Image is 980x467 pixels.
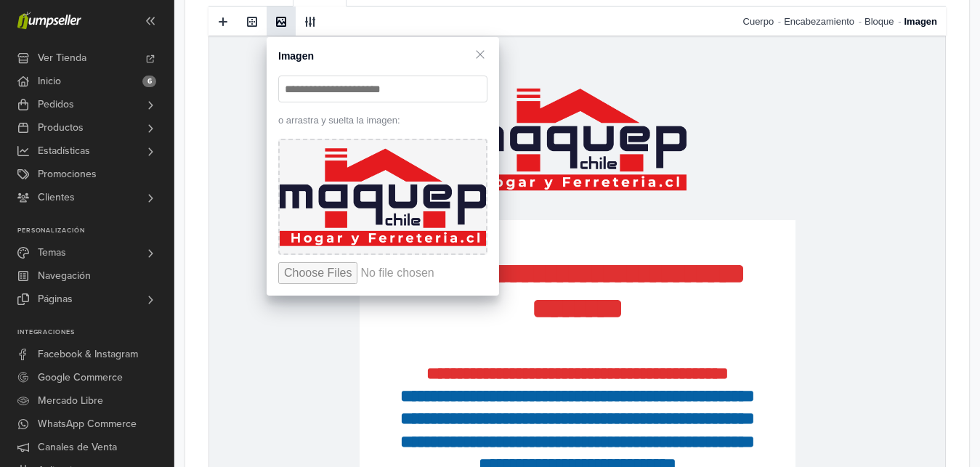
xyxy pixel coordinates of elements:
span: Temas [38,241,66,264]
span: Clientes [38,186,75,209]
span: Canales de Venta [38,436,117,459]
a: Encabezamiento [784,7,864,36]
span: Imagen [278,37,314,64]
span: Inicio [38,70,61,93]
span: Ver Tienda [38,46,86,70]
span: 6 [142,76,156,87]
span: Mercado Libre [38,389,103,413]
span: WhatsApp Commerce [38,413,137,436]
a: Cuerpo [743,7,785,36]
span: Facebook & Instagram [38,343,138,366]
div: o arrastra y suelta la imagen: [278,113,487,128]
span: Productos [38,116,84,139]
span: Estadísticas [38,139,90,163]
p: Integraciones [17,328,174,337]
span: Pedidos [38,93,74,116]
img: image-6f3c84e9-8dcf-4b7e-8c16-82c57fd6b38d.png [259,44,477,162]
span: Navegación [38,264,91,288]
a: Bloque [864,7,904,36]
span: Promociones [38,163,97,186]
span: Páginas [38,288,73,311]
img: image-6f3c84e9-8dcf-4b7e-8c16-82c57fd6b38d.png [280,140,486,253]
span: Google Commerce [38,366,123,389]
a: Imagen [904,7,937,36]
p: Personalización [17,227,174,235]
